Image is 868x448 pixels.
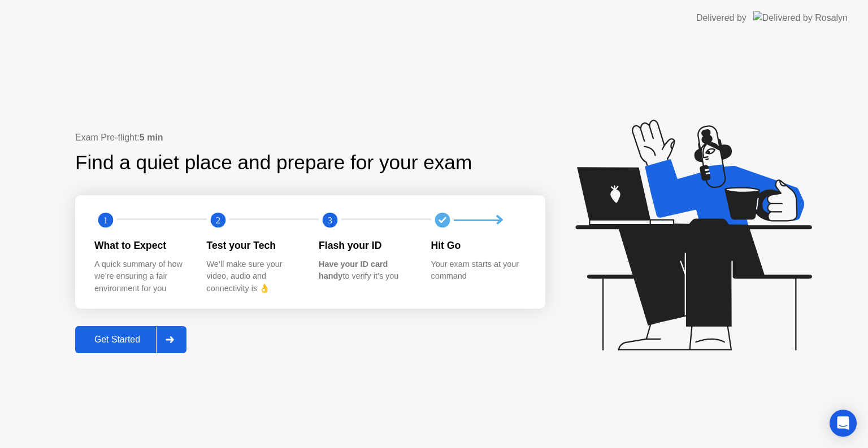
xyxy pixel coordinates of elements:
div: Find a quiet place and prepare for your exam [75,148,474,178]
div: Hit Go [431,238,526,253]
div: Exam Pre-flight: [75,131,545,144]
img: Delivered by Rosalyn [753,11,848,24]
div: Delivered by [696,11,747,25]
div: We’ll make sure your video, audio and connectivity is 👌 [207,258,301,295]
div: Test your Tech [207,238,301,253]
text: 3 [328,215,332,226]
div: Flash your ID [319,238,413,253]
div: What to Expect [94,238,189,253]
b: 5 min [140,133,163,142]
div: Your exam starts at your command [431,258,526,283]
div: A quick summary of how we’re ensuring a fair environment for you [94,258,189,295]
div: Get Started [79,335,156,345]
b: Have your ID card handy [319,260,388,281]
div: Open Intercom Messenger [830,410,857,437]
text: 2 [215,215,220,226]
div: to verify it’s you [319,258,413,283]
button: Get Started [75,326,186,353]
text: 1 [103,215,108,226]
